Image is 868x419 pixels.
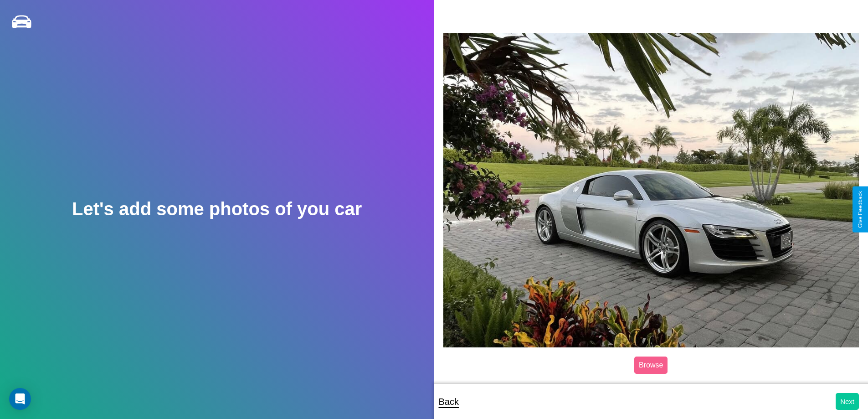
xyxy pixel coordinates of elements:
[443,33,859,347] img: posted
[9,388,31,410] div: Open Intercom Messenger
[836,393,859,410] button: Next
[634,357,668,374] label: Browse
[439,393,459,410] p: Back
[857,191,863,228] div: Give Feedback
[72,199,362,219] h2: Let's add some photos of you car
